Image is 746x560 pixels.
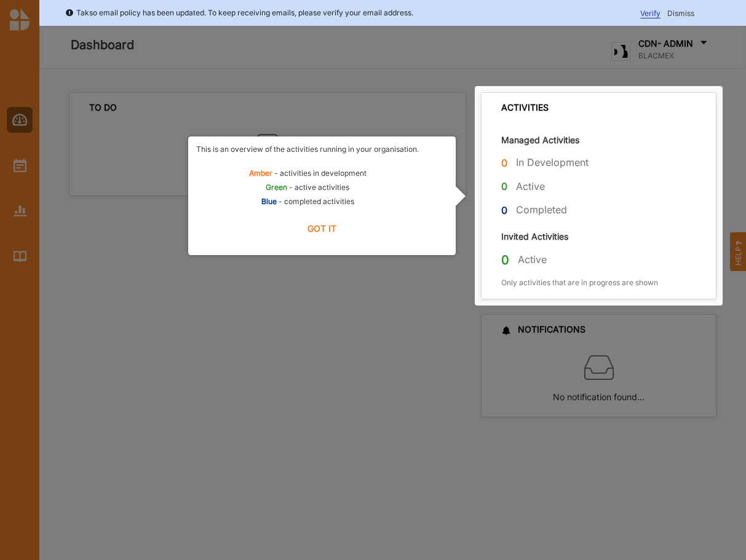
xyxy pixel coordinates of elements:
[667,9,694,18] span: Dismiss
[266,183,287,192] b: Green
[196,144,419,211] div: - activities in development - active activities - completed activities
[249,168,272,178] b: Amber
[196,215,448,242] label: Next
[196,144,419,154] label: This is an overview of the activities running in your organisation.
[261,197,277,206] b: Blue
[640,9,661,18] span: Verify
[65,7,413,19] div: Takso email policy has been updated. To keep receiving emails, please verify your email address.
